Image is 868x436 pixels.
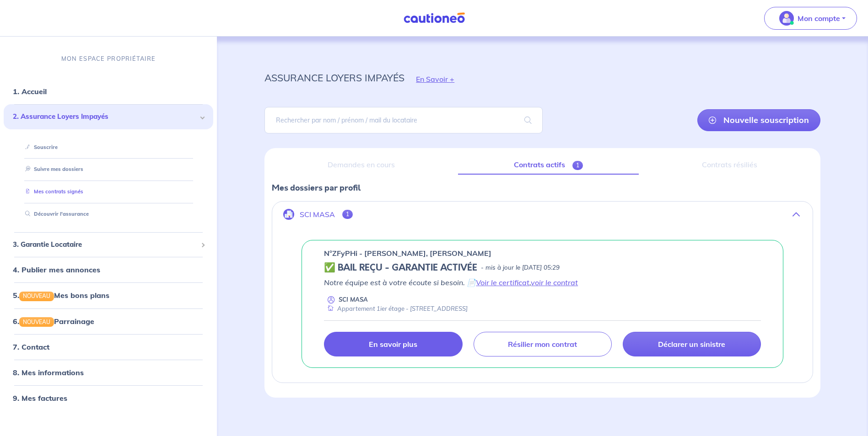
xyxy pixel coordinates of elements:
a: Souscrire [22,144,58,150]
span: 2. Assurance Loyers Impayés [13,112,197,122]
a: Découvrir l'assurance [22,211,89,217]
button: En Savoir + [404,66,466,92]
p: n°ZFyPHi - [PERSON_NAME], [PERSON_NAME] [324,248,491,259]
span: 1 [342,210,353,219]
input: Rechercher par nom / prénom / mail du locataire [264,107,542,133]
span: search [513,107,543,133]
a: Déclarer un sinistre [623,332,761,356]
div: 5.NOUVEAUMes bons plans [4,287,213,305]
a: Nouvelle souscription [697,109,820,131]
img: illu_account_valid_menu.svg [779,11,794,26]
p: SCI MASA [339,295,368,304]
a: 6.NOUVEAUParrainage [13,317,94,326]
div: Mes contrats signés [15,185,202,200]
p: SCI MASA [300,210,335,219]
a: voir le contrat [531,278,578,287]
p: assurance loyers impayés [264,69,404,86]
a: Contrats actifs1 [458,155,639,175]
button: SCI MASA1 [272,203,813,225]
div: 9. Mes factures [4,389,213,407]
a: Voir le certificat [476,278,529,287]
div: state: CONTRACT-VALIDATED, Context: NEW,MAYBE-CERTIFICATE,RELATIONSHIP,LESSOR-DOCUMENTS [324,262,761,273]
a: 9. Mes factures [13,393,67,403]
p: En savoir plus [369,340,417,349]
div: Appartement 1ier étage - [STREET_ADDRESS] [324,304,468,313]
p: Mon compte [798,13,840,24]
a: 1. Accueil [13,87,47,96]
p: Déclarer un sinistre [658,340,725,349]
a: 5.NOUVEAUMes bons plans [13,291,109,300]
a: 8. Mes informations [13,368,84,377]
div: 2. Assurance Loyers Impayés [4,105,213,130]
a: Résilier mon contrat [474,332,612,356]
a: En savoir plus [324,332,462,356]
button: illu_account_valid_menu.svgMon compte [764,7,857,30]
p: - mis à jour le [DATE] 05:29 [481,263,560,272]
div: 7. Contact [4,338,213,356]
div: 1. Accueil [4,83,213,101]
div: Souscrire [15,140,202,155]
a: 4. Publier mes annonces [13,266,100,275]
p: Notre équipe est à votre écoute si besoin. 📄 , [324,277,761,288]
h5: ✅ BAIL REÇU - GARANTIE ACTIVÉE [324,262,477,273]
a: Suivre mes dossiers [22,166,83,173]
p: Mes dossiers par profil [272,182,813,194]
p: Résilier mon contrat [508,340,577,349]
div: 6.NOUVEAUParrainage [4,312,213,330]
a: 7. Contact [13,342,49,351]
span: 3. Garantie Locataire [13,239,197,250]
img: illu_company.svg [283,209,294,220]
p: MON ESPACE PROPRIÉTAIRE [61,54,156,63]
div: 3. Garantie Locataire [4,236,213,254]
div: Découvrir l'assurance [15,207,202,222]
span: 1 [572,161,583,170]
img: Cautioneo [400,12,469,24]
div: 8. Mes informations [4,363,213,382]
div: Suivre mes dossiers [15,162,202,177]
div: 4. Publier mes annonces [4,261,213,279]
a: Mes contrats signés [22,189,83,195]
